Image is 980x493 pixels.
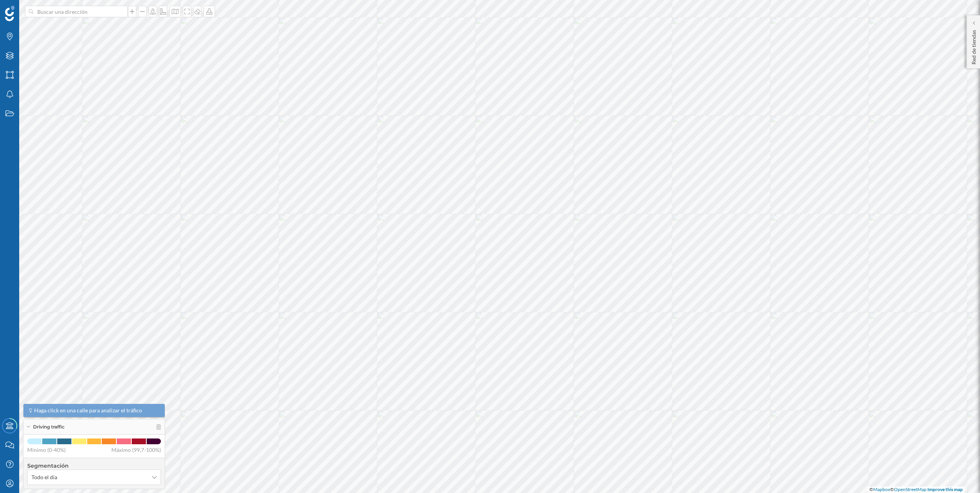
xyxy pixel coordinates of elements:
span: Haga click en una calle para analizar el tráfico [34,407,142,414]
a: Improve this map [927,486,963,492]
span: Mínimo (0-40%) [27,446,66,454]
span: Máximo (99,7-100%) [111,446,161,454]
span: Soporte [15,5,43,12]
img: Geoblink Logo [5,6,15,21]
span: Driving traffic [33,424,65,430]
a: Mapbox [873,486,890,492]
div: © © [867,486,965,493]
a: OpenStreetMap [894,486,927,492]
p: Red de tiendas [970,27,978,65]
span: Todo el día [31,473,57,481]
h4: Segmentación [27,462,161,470]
